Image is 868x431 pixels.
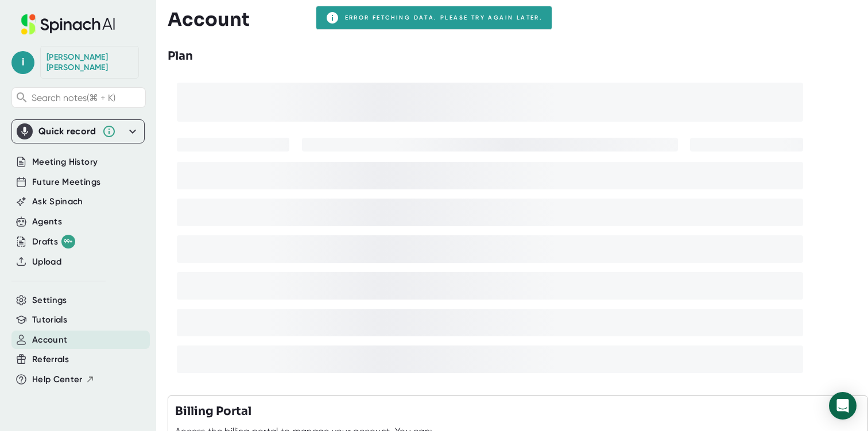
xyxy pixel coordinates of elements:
div: Quick record [17,120,139,143]
h3: Billing Portal [175,403,251,420]
button: Agents [32,215,62,228]
div: Drafts [32,235,75,248]
h3: Plan [168,48,193,65]
button: Help Center [32,373,95,386]
button: Upload [32,255,61,269]
button: Account [32,333,67,347]
button: Meeting History [32,156,98,169]
button: Referrals [32,353,69,366]
button: Tutorials [32,313,67,327]
div: Ivan Tadic [46,52,133,72]
button: Settings [32,294,67,307]
button: Future Meetings [32,176,100,189]
h3: Account [168,9,250,30]
span: i [11,51,34,74]
span: Search notes (⌘ + K) [32,92,115,103]
span: Help Center [32,373,83,386]
button: Ask Spinach [32,195,83,208]
div: Quick record [38,126,96,137]
button: Drafts 99+ [32,235,75,248]
div: Open Intercom Messenger [829,392,857,420]
div: 99+ [61,235,75,248]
